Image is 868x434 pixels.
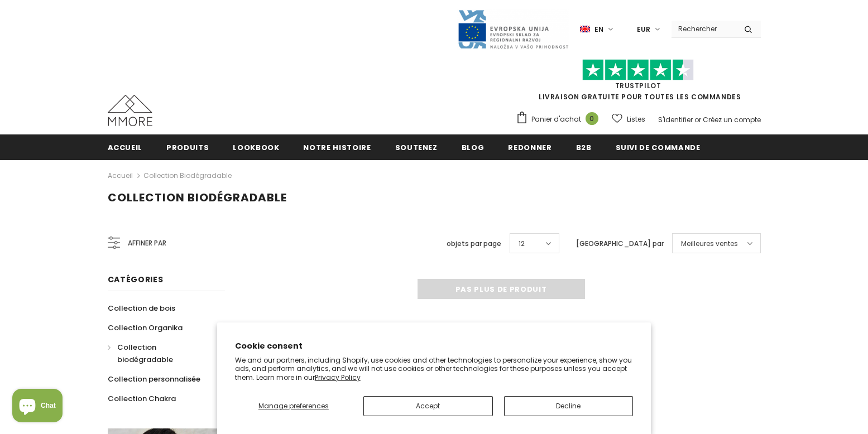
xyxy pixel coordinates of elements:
[457,24,569,33] a: Javni Razpis
[616,142,701,153] span: Suivi de commande
[303,134,371,160] a: Notre histoire
[117,342,173,365] span: Collection biodégradable
[447,238,501,249] label: objets par page
[615,81,661,90] a: TrustPilot
[580,25,590,34] img: i-lang-1.png
[694,115,701,124] span: or
[576,134,592,160] a: B2B
[531,114,581,125] span: Panier d'achat
[395,134,438,160] a: soutenez
[576,238,664,249] label: [GEOGRAPHIC_DATA] par
[363,396,493,416] button: Accept
[108,298,175,318] a: Collection de bois
[108,374,200,384] span: Collection personnalisée
[235,356,634,382] p: We and our partners, including Shopify, use cookies and other technologies to personalize your ex...
[612,109,645,129] a: Listes
[462,134,485,160] a: Blog
[457,9,569,50] img: Javni Razpis
[108,134,143,160] a: Accueil
[627,114,645,125] span: Listes
[128,237,166,249] span: Affiner par
[258,401,329,411] span: Manage preferences
[108,169,133,182] a: Accueil
[519,238,525,249] span: 12
[516,111,604,128] a: Panier d'achat 0
[108,303,175,314] span: Collection de bois
[108,389,176,408] a: Collection Chakra
[672,21,736,37] input: Search Site
[586,112,598,125] span: 0
[703,115,761,124] a: Créez un compte
[315,373,361,382] a: Privacy Policy
[166,142,209,153] span: Produits
[516,64,761,102] span: LIVRAISON GRATUITE POUR TOUTES LES COMMANDES
[576,142,592,153] span: B2B
[233,142,279,153] span: Lookbook
[504,396,634,416] button: Decline
[108,337,213,369] a: Collection biodégradable
[303,142,371,153] span: Notre histoire
[143,171,232,180] a: Collection biodégradable
[235,396,352,416] button: Manage preferences
[235,340,634,352] h2: Cookie consent
[9,389,66,425] inbox-online-store-chat: Shopify online store chat
[108,322,183,333] span: Collection Organika
[233,134,279,160] a: Lookbook
[658,115,693,124] a: S'identifier
[166,134,209,160] a: Produits
[582,59,694,81] img: Faites confiance aux étoiles pilotes
[108,274,164,285] span: Catégories
[508,134,552,160] a: Redonner
[108,369,200,389] a: Collection personnalisée
[594,24,603,35] span: en
[462,142,485,153] span: Blog
[108,318,183,337] a: Collection Organika
[616,134,701,160] a: Suivi de commande
[108,95,152,126] img: Cas MMORE
[108,142,143,153] span: Accueil
[395,142,438,153] span: soutenez
[508,142,552,153] span: Redonner
[108,393,176,404] span: Collection Chakra
[108,190,287,205] span: Collection biodégradable
[637,24,650,35] span: EUR
[681,238,738,249] span: Meilleures ventes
